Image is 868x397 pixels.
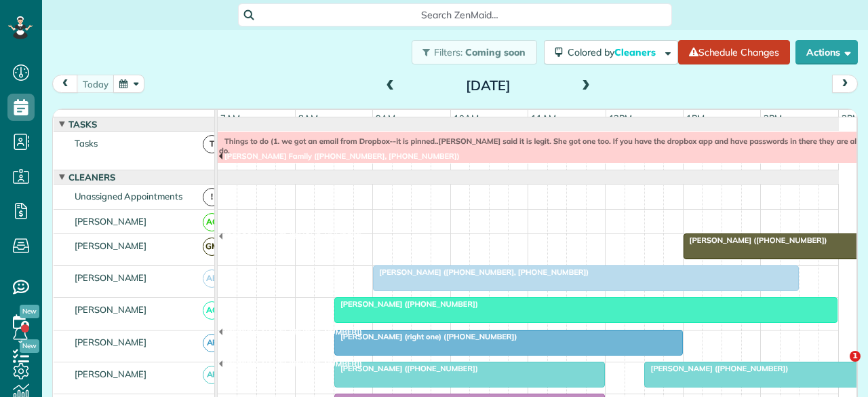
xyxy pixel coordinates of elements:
span: 9am [373,113,398,124]
iframe: Intercom live chat [822,351,854,383]
span: [PERSON_NAME] ([PHONE_NUMBER]) [334,364,479,373]
span: [PERSON_NAME] ([PHONE_NUMBER]) [683,235,828,245]
span: Coming soon [465,46,526,58]
span: Tasks [66,119,100,130]
span: [PERSON_NAME] ([PHONE_NUMBER], [PHONE_NUMBER]) [372,267,589,277]
span: 7am [218,113,243,124]
span: 1pm [684,113,707,124]
span: [PERSON_NAME] [72,272,150,283]
span: AF [203,334,221,352]
span: AB [203,269,221,288]
span: [PERSON_NAME] [72,304,150,315]
span: Unassigned Appointments [72,191,185,202]
span: [PERSON_NAME] ([PHONE_NUMBER]) [334,299,479,309]
span: 11am [528,113,559,124]
span: 12pm [606,113,635,124]
span: Filters: [434,46,462,58]
span: [PERSON_NAME] [72,368,150,379]
span: Cleaners [66,172,118,183]
span: [PERSON_NAME] [72,337,150,347]
span: [PERSON_NAME] [72,240,150,251]
button: Actions [795,40,858,64]
span: [PERSON_NAME] ([PHONE_NUMBER]) [644,364,789,373]
h2: [DATE] [403,78,573,93]
span: T [203,135,221,153]
span: AF [203,366,221,384]
span: Cleaners [614,46,658,58]
span: [PERSON_NAME] [72,216,150,227]
button: prev [52,75,78,93]
button: today [77,75,115,93]
span: [PERSON_NAME] (right one) ([PHONE_NUMBER]) [334,332,517,341]
span: GM [203,238,221,256]
button: next [832,75,858,93]
span: AC [203,213,221,231]
span: AC [203,301,221,320]
span: 2pm [761,113,785,124]
button: Colored byCleaners [544,40,678,64]
span: New [20,305,39,318]
span: Colored by [568,46,660,58]
span: 1 [850,351,861,362]
span: Tasks [72,138,100,149]
a: Schedule Changes [678,40,790,64]
span: 10am [451,113,481,124]
span: ! [203,188,221,206]
span: 3pm [839,113,863,124]
span: 8am [296,113,321,124]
